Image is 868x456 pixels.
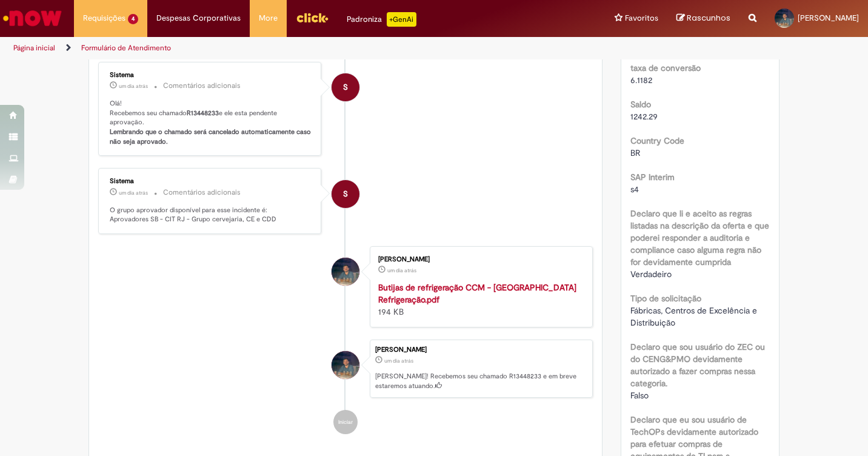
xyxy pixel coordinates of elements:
span: S [343,179,348,209]
span: S [343,73,348,102]
span: Verdadeiro [630,269,672,280]
div: [PERSON_NAME] [375,346,586,354]
time: 26/08/2025 13:01:57 [119,189,148,196]
span: Requisições [83,12,125,24]
span: Fábricas, Centros de Excelência e Distribuição [630,305,760,328]
p: O grupo aprovador disponível para esse incidente é: Aprovadores SB - CIT RJ - Grupo cervejaria, C... [110,206,312,224]
time: 26/08/2025 13:01:49 [384,357,413,364]
a: Butijas de refrigeração CCM - [GEOGRAPHIC_DATA] Refrigeração.pdf [378,282,576,305]
a: Página inicial [13,43,55,53]
b: Country Code [630,135,684,146]
span: Despesas Corporativas [156,12,241,24]
span: 4 [128,14,138,24]
b: Declaro que sou usuário do ZEC ou do CENG&PMO devidamente autorizado a fazer compras nessa catego... [630,341,765,389]
div: Sistema [110,72,312,79]
div: 194 KB [378,281,580,318]
p: Olá! Recebemos seu chamado e ele esta pendente aprovação. [110,99,312,147]
b: Lembrando que o chamado será cancelado automaticamente caso não seja aprovado. [110,127,313,146]
div: Leonardo Simoes Rijo [332,351,359,379]
div: Sistema [110,178,312,185]
span: um dia atrás [384,357,413,364]
span: More [259,12,278,24]
b: Declaro que li e aceito as regras listadas na descrição da oferta e que poderei responder a audit... [630,208,769,267]
span: um dia atrás [387,267,416,274]
b: Saldo [630,99,651,110]
time: 26/08/2025 13:02:00 [119,82,148,90]
b: R13448233 [187,109,219,118]
p: +GenAi [387,12,416,27]
ul: Trilhas de página [9,37,570,59]
img: click_logo_yellow_360x200.png [296,8,329,27]
a: Formulário de Atendimento [81,43,171,53]
span: s4 [630,184,639,195]
div: [PERSON_NAME] [378,256,580,263]
p: [PERSON_NAME]! Recebemos seu chamado R13448233 e em breve estaremos atuando. [375,372,586,391]
li: Leonardo Simoes Rijo [98,340,593,398]
span: um dia atrás [119,82,148,90]
span: Falso [630,390,649,401]
small: Comentários adicionais [163,187,241,198]
b: Tipo de solicitação [630,293,701,304]
span: um dia atrás [119,189,148,196]
span: 6.1182 [630,75,652,85]
small: Comentários adicionais [163,81,241,91]
img: ServiceNow [1,6,64,30]
span: [PERSON_NAME] [798,13,859,23]
span: BR [630,147,640,158]
div: System [332,180,359,208]
time: 26/08/2025 13:01:20 [387,267,416,274]
b: taxa de conversão [630,62,701,73]
b: SAP Interim [630,172,675,183]
div: Leonardo Simoes Rijo [332,258,359,286]
div: System [332,73,359,101]
span: Favoritos [625,12,658,24]
div: Padroniza [347,12,416,27]
span: 1242.29 [630,111,658,122]
span: Rascunhos [687,12,730,24]
a: Rascunhos [676,13,730,24]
